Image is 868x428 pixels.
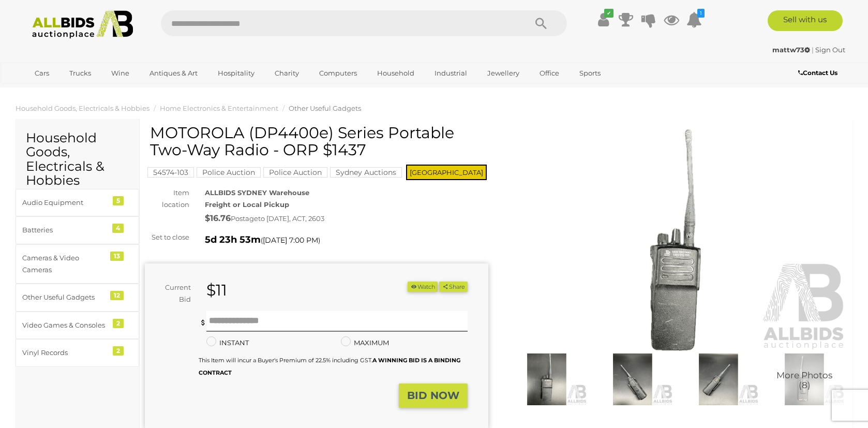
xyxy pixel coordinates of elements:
span: ( ) [261,236,320,244]
a: ✔ [595,10,611,29]
b: A WINNING BID IS A BINDING CONTRACT [199,357,460,376]
button: Search [515,10,567,36]
span: | [812,46,814,54]
img: MOTOROLA (DP4400e) Series Portable Two-Way Radio - ORP $1437 [504,129,847,351]
img: MOTOROLA (DP4400e) Series Portable Two-Way Radio - ORP $1437 [764,353,845,406]
a: Batteries 4 [16,216,139,244]
a: Home Electronics & Entertainment [160,104,278,112]
div: Postage [205,211,488,226]
span: More Photos (8) [776,371,832,390]
a: Police Auction [197,168,261,176]
div: Other Useful Gadgets [22,291,108,303]
div: 2 [113,319,124,328]
a: Police Auction [263,168,327,176]
img: MOTOROLA (DP4400e) Series Portable Two-Way Radio - ORP $1437 [678,353,759,406]
a: mattw73 [772,46,812,54]
a: Office [533,65,566,82]
strong: $16.76 [205,213,231,223]
a: Vinyl Records 2 [16,339,139,366]
div: Current Bid [145,282,199,306]
button: BID NOW [399,383,468,408]
li: Watch this item [408,282,438,292]
a: Cars [28,65,56,82]
img: MOTOROLA (DP4400e) Series Portable Two-Way Radio - ORP $1437 [592,353,673,406]
mark: Police Auction [197,167,261,178]
a: Industrial [428,65,474,82]
a: Cameras & Video Cameras 13 [16,244,139,284]
div: 5 [113,196,124,205]
h1: MOTOROLA (DP4400e) Series Portable Two-Way Radio - ORP $1437 [150,124,486,158]
a: Jewellery [481,65,526,82]
strong: BID NOW [407,389,459,402]
label: MAXIMUM [341,337,389,349]
img: Allbids.com.au [26,10,139,39]
a: Trucks [63,65,98,82]
div: Cameras & Video Cameras [22,252,108,276]
a: Sell with us [768,10,843,31]
a: Computers [312,65,364,82]
a: Antiques & Art [143,65,204,82]
i: ✔ [604,9,613,18]
div: Audio Equipment [22,197,108,209]
button: Share [439,282,468,292]
a: Hospitality [211,65,261,82]
strong: 5d 23h 53m [205,234,261,245]
div: Batteries [22,224,108,236]
img: MOTOROLA (DP4400e) Series Portable Two-Way Radio - ORP $1437 [506,353,587,406]
i: 1 [697,9,705,18]
a: More Photos(8) [764,353,845,406]
a: [GEOGRAPHIC_DATA] [28,82,115,99]
button: Watch [408,282,438,292]
div: Set to close [137,231,197,243]
div: Video Games & Consoles [22,319,108,331]
a: Video Games & Consoles 2 [16,312,139,339]
strong: mattw73 [772,46,810,54]
span: to [DATE], ACT, 2603 [258,214,324,223]
span: [DATE] 7:00 PM [263,235,318,245]
a: Contact Us [798,67,840,79]
div: 12 [110,291,124,300]
a: Audio Equipment 5 [16,189,139,216]
div: Vinyl Records [22,347,108,359]
a: Sign Out [815,46,845,54]
a: Charity [268,65,306,82]
a: Wine [104,65,136,82]
label: INSTANT [206,337,249,349]
a: Other Useful Gadgets 12 [16,284,139,311]
strong: Freight or Local Pickup [205,200,289,209]
div: 2 [113,346,124,356]
div: Item location [137,187,197,211]
a: 54574-103 [147,168,194,176]
span: [GEOGRAPHIC_DATA] [406,165,487,180]
mark: Police Auction [263,167,327,178]
small: This Item will incur a Buyer's Premium of 22.5% including GST. [199,357,460,376]
a: 1 [686,10,702,29]
mark: 54574-103 [147,167,194,178]
strong: ALLBIDS SYDNEY Warehouse [205,188,309,197]
b: Contact Us [798,69,837,77]
div: 4 [112,224,124,233]
mark: Sydney Auctions [330,167,402,178]
a: Household [370,65,421,82]
h2: Household Goods, Electricals & Hobbies [26,131,129,188]
a: Other Useful Gadgets [289,104,361,112]
a: Sydney Auctions [330,168,402,176]
a: Sports [573,65,607,82]
div: 13 [110,252,124,261]
a: Household Goods, Electricals & Hobbies [16,104,149,112]
strong: $11 [206,281,227,300]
